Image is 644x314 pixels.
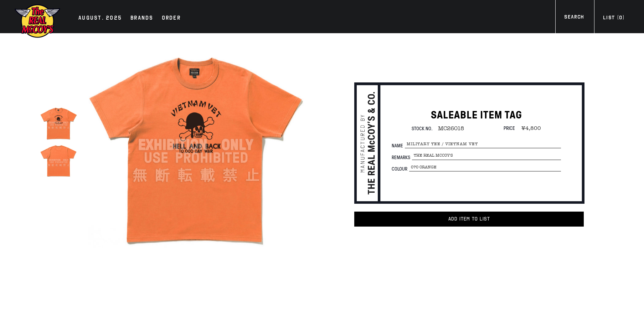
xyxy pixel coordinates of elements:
[40,141,77,179] img: MILITARY TEE / VIETNAM VET
[392,143,405,148] span: Name
[392,155,412,160] span: Remarks
[412,125,433,132] span: Stock No.
[409,163,561,171] span: 070 ORANGE
[130,14,153,24] div: Brands
[594,14,633,24] a: List (0)
[412,152,561,160] span: The Real McCoy's
[619,15,622,21] span: 0
[392,108,561,122] h1: SALEABLE ITEM TAG
[14,4,61,39] img: mccoys-exhibition
[516,125,541,132] span: ¥4,800
[84,33,308,257] div: true
[504,125,515,132] span: Price
[78,14,122,24] div: AUGUST. 2025
[433,126,464,132] span: MC26018
[40,104,77,141] img: MILITARY TEE / VIETNAM VET
[86,35,306,255] img: MILITARY TEE / VIETNAM VET
[162,14,181,24] div: Order
[564,13,584,23] div: Search
[75,14,125,24] a: AUGUST. 2025
[405,141,561,148] span: MILITARY TEE / VIETNAM VET
[158,14,184,24] a: Order
[354,212,584,227] button: Add item to List
[603,14,624,24] div: List ( )
[392,166,409,171] span: Colour
[555,13,593,23] a: Search
[448,216,490,222] span: Add item to List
